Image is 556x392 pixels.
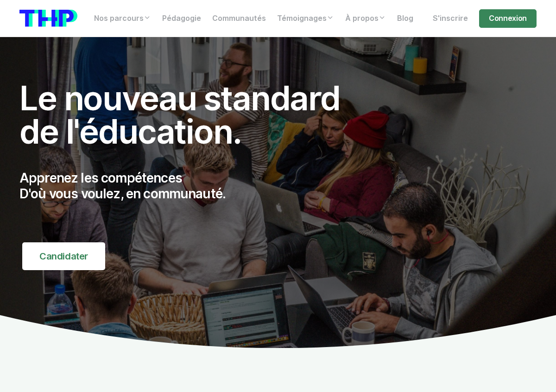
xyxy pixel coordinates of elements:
img: logo [19,10,77,27]
a: Blog [392,9,419,28]
a: Pédagogie [157,9,207,28]
p: Apprenez les compétences D'où vous voulez, en communauté. [19,171,360,202]
a: Communautés [207,9,272,28]
a: À propos [340,9,392,28]
h1: Le nouveau standard de l'éducation. [19,82,360,148]
a: Nos parcours [88,9,157,28]
a: S'inscrire [427,9,474,28]
a: Connexion [479,9,537,28]
a: Candidater [22,242,105,270]
a: Témoignages [272,9,340,28]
